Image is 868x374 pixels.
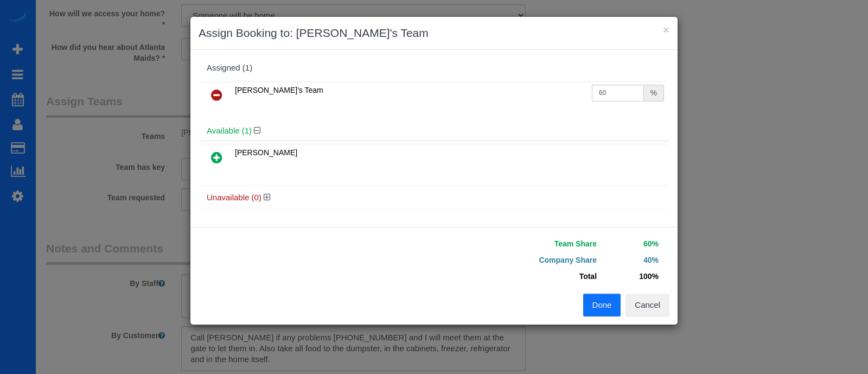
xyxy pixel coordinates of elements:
button: Done [583,294,621,316]
h4: Unavailable (0) [207,193,661,202]
h4: Available (1) [207,126,661,136]
span: [PERSON_NAME] [235,148,297,157]
td: Team Share [442,236,599,252]
td: Company Share [442,252,599,268]
h3: Assign Booking to: [PERSON_NAME]'s Team [199,25,669,41]
td: 40% [599,252,661,268]
td: Total [442,268,599,284]
span: [PERSON_NAME]'s Team [235,86,323,94]
button: × [663,24,669,35]
td: 100% [599,268,661,284]
div: Assigned (1) [207,64,661,73]
div: % [644,85,664,102]
td: 60% [599,236,661,252]
button: Cancel [626,294,669,316]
